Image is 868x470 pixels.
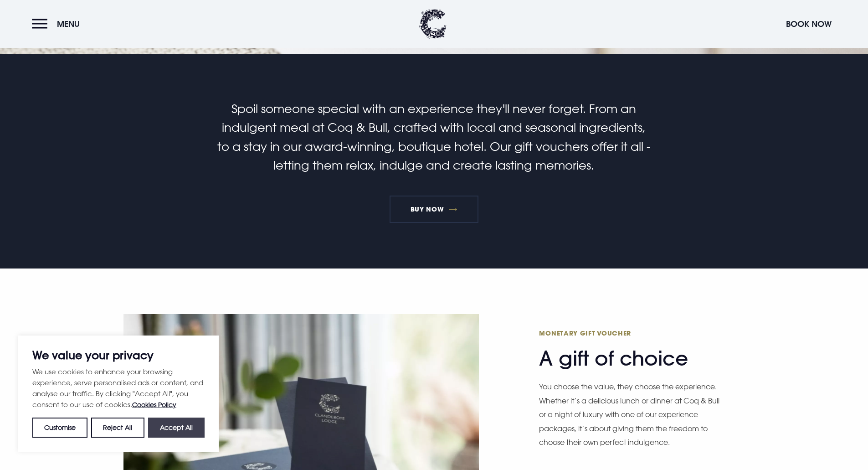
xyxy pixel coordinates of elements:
button: Accept All [148,418,205,438]
button: Reject All [91,418,144,438]
button: Book Now [781,14,836,34]
span: Monetary Gift Voucher [539,329,717,337]
span: Menu [57,19,80,29]
p: You choose the value, they choose the experience. Whether it’s a delicious lunch or dinner at Coq... [539,380,726,449]
p: We use cookies to enhance your browsing experience, serve personalised ads or content, and analys... [32,366,205,410]
a: BUY NOW [390,196,478,223]
img: Clandeboye Lodge [419,9,447,39]
p: Spoil someone special with an experience they'll never forget. From an indulgent meal at Coq & Bu... [217,99,651,175]
h2: A gift of choice [539,329,717,371]
button: Menu [32,14,84,34]
p: We value your privacy [32,350,205,361]
div: We value your privacy [18,336,219,452]
a: Cookies Policy [132,401,176,408]
button: Customise [32,418,87,438]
